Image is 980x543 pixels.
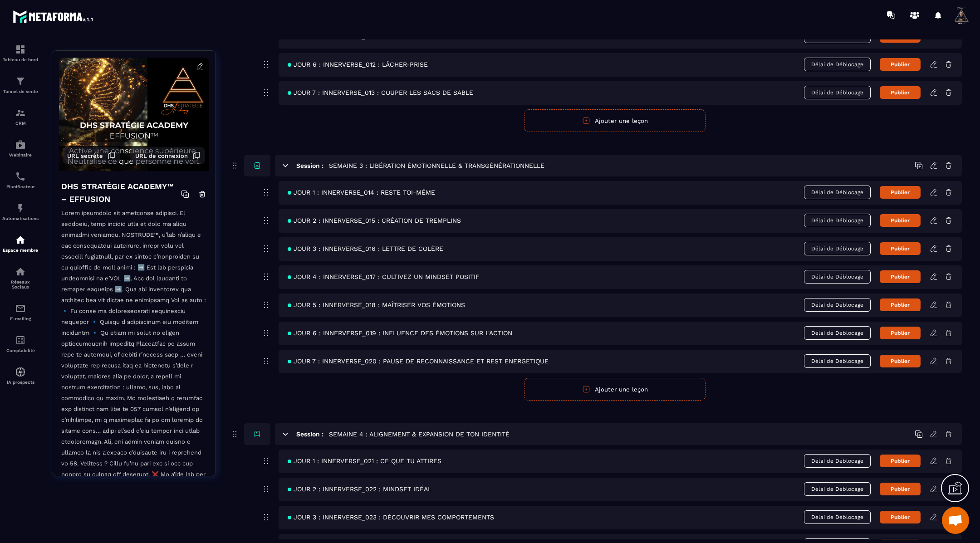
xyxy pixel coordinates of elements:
a: Ouvrir le chat [942,507,969,534]
span: URL secrète [67,152,103,159]
img: background [59,58,209,171]
a: automationsautomationsWebinaire [2,132,39,164]
span: Délai de Déblocage [804,86,871,99]
span: Délai de Déblocage [804,482,871,496]
p: CRM [2,121,39,126]
button: Ajouter une leçon [524,378,706,401]
span: Délai de Déblocage [804,214,871,227]
img: automations [15,235,26,245]
button: Publier [880,327,921,339]
a: schedulerschedulerPlanificateur [2,164,39,196]
a: formationformationTunnel de vente [2,69,39,101]
img: logo [13,8,94,24]
img: email [15,303,26,314]
span: JOUR 5 : INNERVERSE_018 : MAÎTRISER VOS ÉMOTIONS [288,301,465,308]
p: Comptabilité [2,348,39,353]
img: automations [15,367,26,377]
img: scheduler [15,171,26,182]
img: formation [15,44,26,55]
span: JOUR 7 : INNERVERSE_013 : COUPER LES SACS DE SABLE [288,89,473,96]
p: Planificateur [2,184,39,189]
span: Délai de Déblocage [804,242,871,255]
a: formationformationTableau de bord [2,37,39,69]
button: Publier [880,214,921,227]
a: automationsautomationsAutomatisations [2,196,39,228]
a: automationsautomationsEspace membre [2,228,39,259]
span: JOUR 1 : INNERVERSE_014 : RESTE TOI-MÊME [288,189,435,196]
button: Publier [880,86,921,99]
span: JOUR 2 : INNERVERSE_022 : MINDSET IDÉAL [288,485,431,493]
button: Publier [880,355,921,367]
img: social-network [15,266,26,277]
img: accountant [15,335,26,346]
span: JOUR 6 : INNERVERSE_012 : LÂCHER-PRISE [288,61,428,68]
p: Espace membre [2,248,39,253]
span: Délai de Déblocage [804,298,871,312]
span: JOUR 3 : INNERVERSE_023 : DÉCOUVRIR MES COMPORTEMENTS [288,514,494,521]
img: formation [15,76,26,87]
h6: Session : [296,430,323,438]
span: JOUR 4 : INNERVERSE_017 : CULTIVEZ UN MINDSET POSITIF [288,273,480,280]
p: Réseaux Sociaux [2,279,39,289]
p: Tunnel de vente [2,89,39,94]
button: Publier [880,511,921,523]
p: Lorem ipsumdolo sit ametconse adipisci. El seddoeiu, temp incidid utla et dolo ma aliqu enimadmi ... [61,208,206,533]
h6: Session : [296,162,323,169]
a: formationformationCRM [2,101,39,132]
a: emailemailE-mailing [2,296,39,328]
button: Publier [880,186,921,199]
span: Délai de Déblocage [804,510,871,524]
h5: SEMAINE 4 : ALIGNEMENT & EXPANSION DE TON IDENTITÉ [329,430,510,439]
span: Délai de Déblocage [804,186,871,199]
button: Publier [880,298,921,311]
span: JOUR 6 : INNERVERSE_019 : INFLUENCE DES ÉMOTIONS SUR L'ACTION [288,329,512,337]
p: IA prospects [2,380,39,385]
span: JOUR 7 : INNERVERSE_020 : PAUSE DE RECONNAISSANCE ET REST ENERGETIQUE [288,357,549,365]
span: Délai de Déblocage [804,454,871,468]
span: Délai de Déblocage [804,354,871,368]
a: social-networksocial-networkRéseaux Sociaux [2,259,39,296]
button: Ajouter une leçon [524,109,706,132]
span: JOUR 3 : INNERVERSE_016 : LETTRE DE COLÈRE [288,245,443,252]
p: Automatisations [2,216,39,221]
h5: SEMAINE 3 : LIBÉRATION ÉMOTIONNELLE & TRANSGÉNÉRATIONNELLE [329,161,544,170]
img: formation [15,108,26,118]
p: Tableau de bord [2,57,39,62]
span: JOUR 1 : INNERVERSE_021 : CE QUE TU ATTIRES [288,457,441,465]
button: Publier [880,483,921,495]
span: JOUR 2 : INNERVERSE_015 : CRÉATION DE TREMPLINS [288,217,461,224]
button: Publier [880,455,921,467]
span: Délai de Déblocage [804,270,871,284]
button: Publier [880,242,921,255]
h4: DHS STRATÉGIE ACADEMY™ – EFFUSION [61,180,181,205]
button: URL de connexion [131,147,205,164]
img: automations [15,139,26,150]
img: automations [15,203,26,214]
span: Délai de Déblocage [804,326,871,340]
button: URL secrète [63,147,120,164]
span: Délai de Déblocage [804,58,871,71]
button: Publier [880,270,921,283]
button: Publier [880,58,921,71]
span: URL de connexion [135,152,188,159]
p: Webinaire [2,152,39,157]
a: accountantaccountantComptabilité [2,328,39,360]
p: E-mailing [2,316,39,321]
